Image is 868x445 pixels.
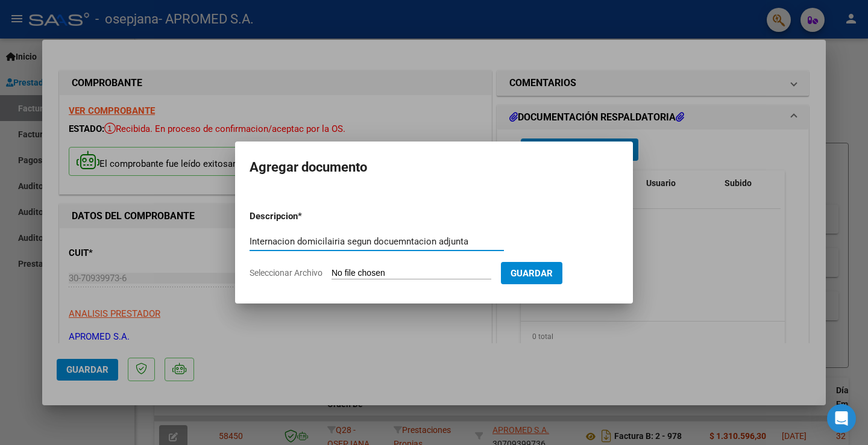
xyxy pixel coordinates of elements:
[827,404,856,433] div: Open Intercom Messenger
[501,262,562,284] button: Guardar
[511,268,553,279] span: Guardar
[250,156,618,179] h2: Agregar documento
[250,210,360,223] p: Descripcion
[250,268,322,278] span: Seleccionar Archivo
